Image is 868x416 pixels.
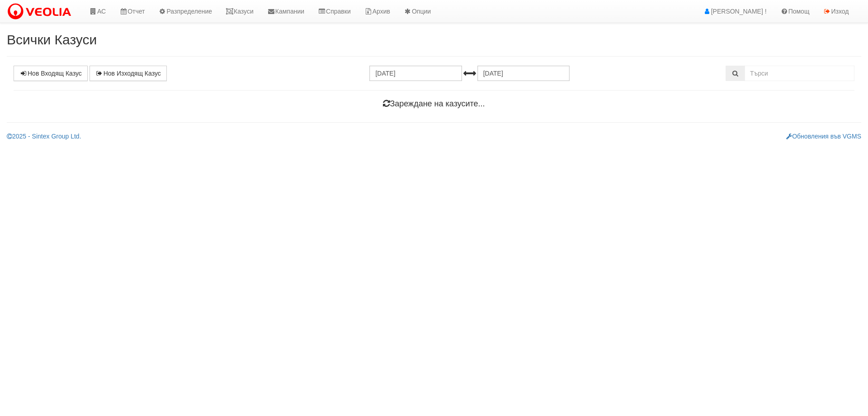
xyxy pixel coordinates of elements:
[786,133,861,140] a: Обновления във VGMS
[14,100,854,109] h4: Зареждане на казусите...
[14,66,88,81] a: Нов Входящ Казус
[7,133,81,140] a: 2025 - Sintex Group Ltd.
[7,2,75,21] img: VeoliaLogo.png
[7,32,861,47] h2: Всички Казуси
[745,66,854,81] input: Търсене по Идентификатор, Бл/Вх/Ап, Тип, Описание, Моб. Номер, Имейл, Файл, Коментар,
[90,66,167,81] a: Нов Изходящ Казус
